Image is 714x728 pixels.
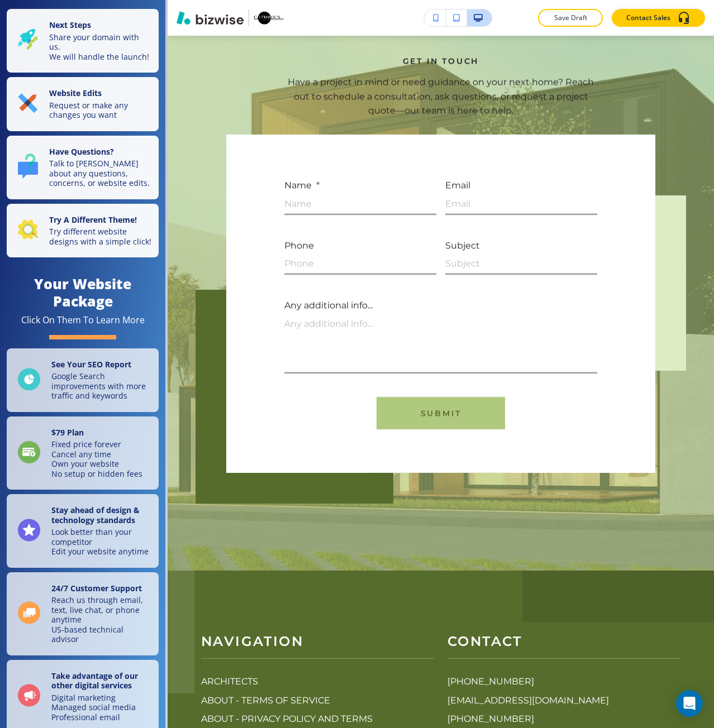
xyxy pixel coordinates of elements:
a: [EMAIL_ADDRESS][DOMAIN_NAME] [448,693,609,708]
strong: Take advantage of our other digital services [51,670,138,691]
div: Open Intercom Messenger [676,690,703,717]
p: ABOUT - TERMS OF SERVICE [201,693,434,708]
p: Google Search improvements with more traffic and keywords [51,371,152,401]
button: Have Questions?Talk to [PERSON_NAME] about any questions, concerns, or website edits. [7,136,159,199]
h4: Your Website Package [7,275,159,310]
p: Name [284,178,312,193]
p: Any additional info... [284,298,373,313]
img: Your Logo [254,11,284,25]
button: Contact Sales [612,9,705,27]
button: Website EditsRequest or make any changes you want [7,77,159,131]
button: Submit [377,397,505,429]
strong: Website Edits [49,88,102,98]
strong: $ 79 Plan [51,427,84,438]
a: 24/7 Customer SupportReach us through email, text, live chat, or phone anytimeUS-based technical ... [7,572,159,655]
p: Try different website designs with a simple click! [49,227,152,246]
strong: 24/7 Customer Support [51,583,142,593]
button: Try A Different Theme!Try different website designs with a simple click! [7,204,159,258]
p: ARCHITECTS [201,674,434,689]
strong: Have Questions? [49,146,114,157]
p: Request or make any changes you want [49,100,152,120]
p: Have a project in mind or need guidance on your next home? Reach out to schedule a consultation, ... [279,75,602,118]
p: Digital marketing Managed social media Professional email [51,693,152,722]
strong: Try A Different Theme! [49,214,137,225]
img: Bizwise Logo [177,11,244,25]
p: Subject [445,238,480,253]
p: Reach us through email, text, live chat, or phone anytime US-based technical advisor [51,595,152,644]
p: Contact Sales [626,13,670,23]
p: ABOUT - PRIVACY POLICY AND TERMS [201,712,434,726]
div: Click On Them To Learn More [21,314,145,326]
strong: Stay ahead of design & technology standards [51,505,140,525]
a: See Your SEO ReportGoogle Search improvements with more traffic and keywords [7,348,159,412]
p: Talk to [PERSON_NAME] about any questions, concerns, or website edits. [49,159,152,188]
p: Save Draft [553,13,588,23]
strong: Navigation [201,633,303,649]
button: Save Draft [538,9,603,27]
strong: Contact [448,633,522,649]
p: Get in Touch [279,56,602,66]
p: Phone [284,238,314,253]
a: Stay ahead of design & technology standardsLook better than your competitorEdit your website anytime [7,494,159,568]
a: $79 PlanFixed price foreverCancel any timeOwn your websiteNo setup or hidden fees [7,416,159,490]
p: Look better than your competitor Edit your website anytime [51,527,152,557]
p: Email [445,178,470,193]
strong: See Your SEO Report [51,359,131,370]
strong: Next Steps [49,20,91,30]
button: Next StepsShare your domain with us.We will handle the launch! [7,9,159,73]
p: Share your domain with us. We will handle the launch! [49,32,152,62]
a: [PHONE_NUMBER] [448,712,534,726]
p: Fixed price forever Cancel any time Own your website No setup or hidden fees [51,439,142,478]
a: [PHONE_NUMBER] [448,674,534,689]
